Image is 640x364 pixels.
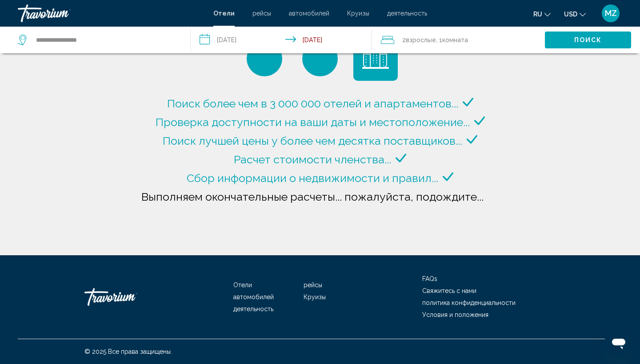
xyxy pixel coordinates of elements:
[163,134,462,147] span: Поиск лучшей цены у более чем десятка поставщиков...
[156,115,470,129] span: Проверка доступности на ваши даты и местоположение...
[141,190,484,203] span: Выполняем окончательные расчеты... пожалуйста, подождите...
[233,281,252,289] a: Отели
[442,36,468,44] span: Комната
[545,32,631,48] button: Поиск
[422,275,437,282] a: FAQs
[605,9,617,18] span: MZ
[387,10,427,17] a: деятельность
[187,171,438,185] span: Сбор информации о недвижимости и правил...
[304,281,322,289] a: рейсы
[422,311,488,318] a: Условия и положения
[84,284,173,310] a: Travorium
[233,305,273,313] a: деятельность
[422,287,476,294] a: Свяжитесь с нами
[436,34,468,46] span: , 1
[574,37,602,44] span: Поиск
[252,10,271,17] a: рейсы
[213,10,235,17] a: Отели
[289,10,329,17] a: автомобилей
[167,97,458,110] span: Поиск более чем в 3 000 000 отелей и апартаментов...
[84,348,172,355] span: © 2025 Все права защищены.
[533,11,542,18] span: ru
[233,293,274,301] a: автомобилей
[564,11,577,18] span: USD
[599,4,622,23] button: User Menu
[564,8,586,20] button: Change currency
[422,299,516,306] a: политика конфиденциальности
[604,328,633,357] iframe: Кнопка запуска окна обмена сообщениями
[304,293,326,301] a: Круизы
[402,34,436,46] span: 2
[18,4,204,22] a: Travorium
[533,8,551,20] button: Change language
[406,36,436,44] span: Взрослые
[191,27,372,53] button: Check-in date: Sep 21, 2025 Check-out date: Sep 27, 2025
[234,153,391,166] span: Расчет стоимости членства...
[347,10,369,17] a: Круизы
[372,27,545,53] button: Travelers: 2 adults, 0 children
